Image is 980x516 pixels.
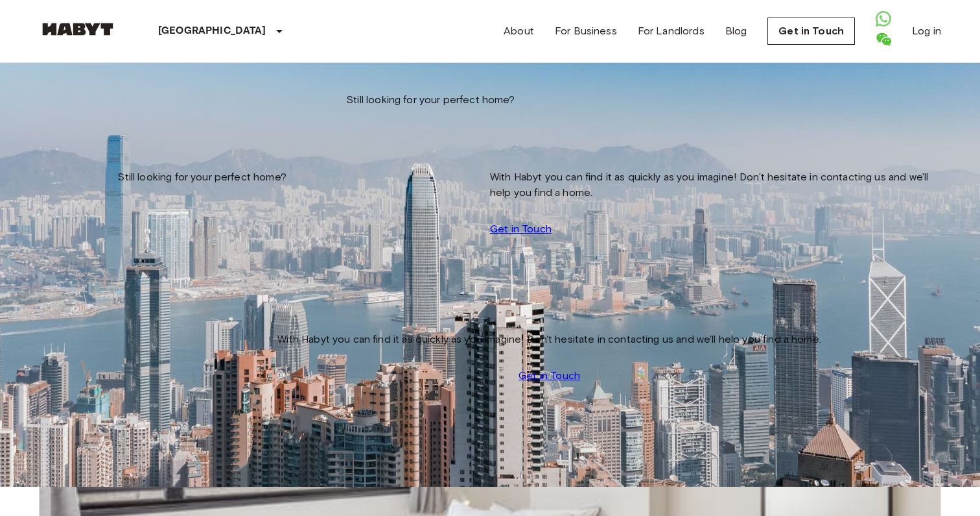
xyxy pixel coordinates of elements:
span: With Habyt you can find it as quickly as you imagine! Don't hesitate in contacting us and we'll h... [277,332,821,347]
a: Open WhatsApp [876,17,891,29]
a: Get in Touch [767,18,855,45]
a: Get in Touch [519,368,580,384]
img: Habyt [39,23,117,36]
a: Blog [725,23,747,39]
a: For Landlords [638,23,705,39]
a: About [504,23,534,39]
p: [GEOGRAPHIC_DATA] [158,23,266,39]
span: Still looking for your perfect home? [346,92,515,108]
a: Log in [912,23,941,39]
a: For Business [555,23,617,39]
a: Open WeChat [876,37,891,49]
